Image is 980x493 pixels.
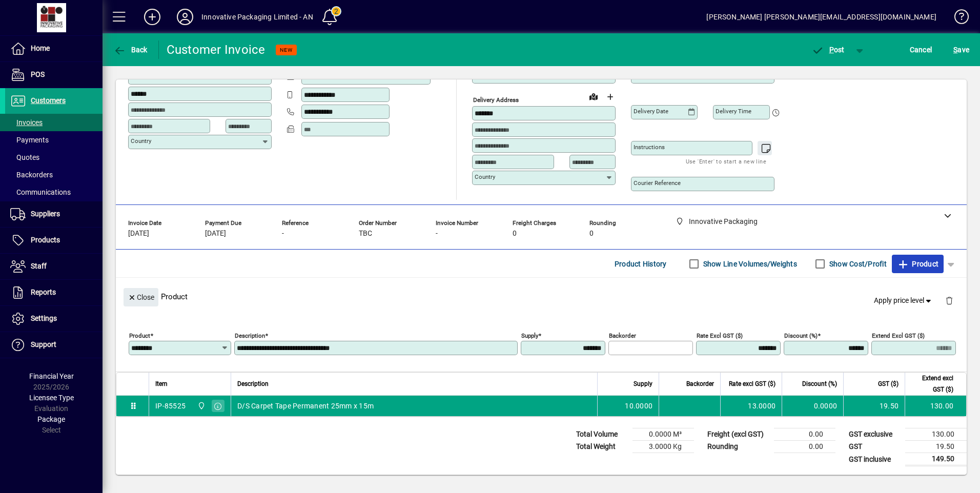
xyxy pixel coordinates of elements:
[844,453,905,466] td: GST inclusive
[31,262,47,270] span: Staff
[585,88,602,105] a: View on map
[31,210,60,218] span: Suppliers
[843,396,905,416] td: 19.50
[905,453,967,466] td: 149.50
[706,9,936,25] div: [PERSON_NAME] [PERSON_NAME][EMAIL_ADDRESS][DOMAIN_NAME]
[632,441,694,453] td: 3.0000 Kg
[5,62,103,88] a: POS
[609,332,636,339] mat-label: Backorder
[10,118,43,127] span: Invoices
[10,171,53,179] span: Backorders
[237,378,269,389] span: Description
[634,179,681,187] mat-label: Courier Reference
[811,46,845,54] span: ost
[615,256,667,272] span: Product History
[634,108,668,115] mat-label: Delivery date
[844,428,905,441] td: GST exclusive
[874,295,933,306] span: Apply price level
[774,428,835,441] td: 0.00
[905,441,967,453] td: 19.50
[905,428,967,441] td: 130.00
[872,332,925,339] mat-label: Extend excl GST ($)
[128,289,154,306] span: Close
[513,230,517,238] span: 0
[29,372,74,380] span: Financial Year
[237,401,374,411] span: D/S Carpet Tape Permanent 25mm x 15m
[280,47,293,53] span: NEW
[113,46,148,54] span: Back
[905,396,966,416] td: 130.00
[121,292,161,301] app-page-header-button: Close
[784,332,818,339] mat-label: Discount (%)
[632,428,694,441] td: 0.0000 M³
[729,378,775,389] span: Rate excl GST ($)
[128,230,149,238] span: [DATE]
[610,255,671,273] button: Product History
[5,306,103,332] a: Settings
[892,255,944,273] button: Product
[589,230,594,238] span: 0
[10,136,49,144] span: Payments
[155,401,186,411] div: IP-85525
[124,288,158,306] button: Close
[602,89,618,105] button: Choose address
[701,259,797,269] label: Show Line Volumes/Weights
[31,340,56,348] span: Support
[686,155,766,167] mat-hint: Use 'Enter' to start a new line
[634,143,665,151] mat-label: Instructions
[634,378,652,389] span: Supply
[844,441,905,453] td: GST
[436,230,438,238] span: -
[625,401,652,411] span: 10.0000
[167,42,266,58] div: Customer Invoice
[727,401,775,411] div: 13.0000
[5,254,103,279] a: Staff
[951,40,972,59] button: Save
[136,8,169,26] button: Add
[686,378,714,389] span: Backorder
[911,373,953,395] span: Extend excl GST ($)
[31,314,57,322] span: Settings
[5,228,103,253] a: Products
[521,332,538,339] mat-label: Supply
[169,8,201,26] button: Profile
[5,114,103,131] a: Invoices
[774,441,835,453] td: 0.00
[37,415,65,423] span: Package
[5,201,103,227] a: Suppliers
[829,46,834,54] span: P
[806,40,850,59] button: Post
[5,149,103,166] a: Quotes
[571,441,632,453] td: Total Weight
[782,396,843,416] td: 0.0000
[702,428,774,441] td: Freight (excl GST)
[5,36,103,61] a: Home
[111,40,150,59] button: Back
[716,108,751,115] mat-label: Delivery time
[697,332,743,339] mat-label: Rate excl GST ($)
[937,288,962,313] button: Delete
[947,2,967,35] a: Knowledge Base
[5,131,103,149] a: Payments
[235,332,265,339] mat-label: Description
[282,230,284,238] span: -
[910,42,932,58] span: Cancel
[31,288,56,296] span: Reports
[802,378,837,389] span: Discount (%)
[878,378,899,389] span: GST ($)
[5,280,103,305] a: Reports
[201,9,313,25] div: Innovative Packaging Limited - AN
[10,153,39,161] span: Quotes
[907,40,935,59] button: Cancel
[897,256,938,272] span: Product
[702,441,774,453] td: Rounding
[571,428,632,441] td: Total Volume
[29,394,74,402] span: Licensee Type
[953,46,957,54] span: S
[205,230,226,238] span: [DATE]
[195,400,207,412] span: Innovative Packaging
[10,188,71,196] span: Communications
[359,230,372,238] span: TBC
[475,173,495,180] mat-label: Country
[5,332,103,358] a: Support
